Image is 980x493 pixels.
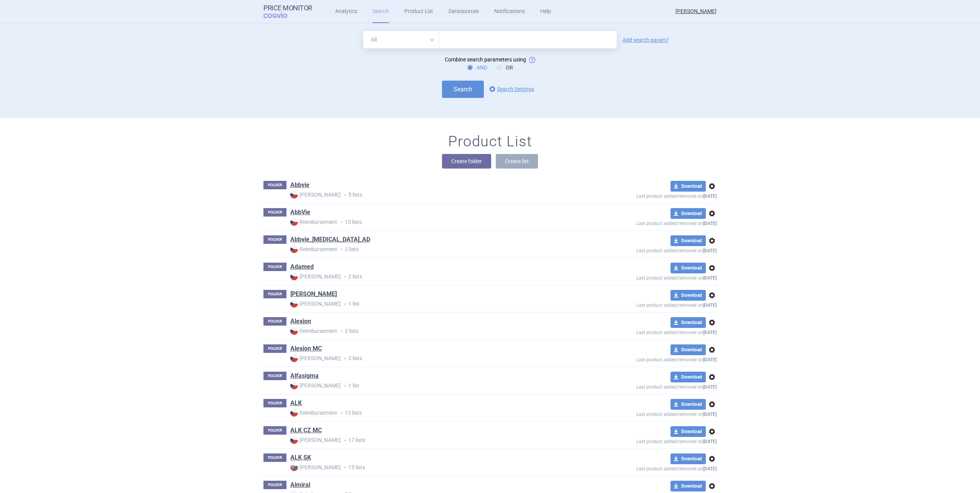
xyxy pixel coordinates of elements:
[290,436,298,444] img: CZ
[442,81,484,98] button: Search
[290,327,337,335] strong: Reimbursement
[703,303,717,308] strong: [DATE]
[290,481,310,489] a: Almiral
[290,245,581,253] p: 2 lists
[263,12,298,18] span: COGVIO
[263,453,286,462] p: FOLDER
[703,466,717,471] strong: [DATE]
[581,246,717,253] p: Last product added/removed on
[703,330,717,335] strong: [DATE]
[290,426,322,436] h1: ALK CZ MC
[290,372,319,382] h1: Alfasigma
[670,399,706,410] button: Download
[341,437,348,444] i: •
[263,235,286,244] p: FOLDER
[290,191,581,199] p: 5 lists
[290,372,319,380] a: Alfasigma
[703,412,717,417] strong: [DATE]
[290,273,298,280] img: CZ
[290,191,298,199] img: CZ
[290,263,314,271] a: Adamed
[341,191,348,199] i: •
[341,300,348,308] i: •
[263,290,286,298] p: FOLDER
[290,290,337,298] a: [PERSON_NAME]
[488,84,534,94] a: Search Settings
[581,301,717,308] p: Last product added/removed on
[670,263,706,273] button: Download
[290,399,302,407] a: ALK
[290,300,298,308] img: CZ
[703,221,717,226] strong: [DATE]
[703,194,717,199] strong: [DATE]
[337,328,345,335] i: •
[581,355,717,362] p: Last product added/removed on
[290,382,341,389] strong: [PERSON_NAME]
[290,273,341,280] strong: [PERSON_NAME]
[290,409,581,417] p: 13 lists
[290,344,322,353] a: Alexion MC
[290,409,298,417] img: CZ
[290,181,310,191] h1: Abbvie
[622,37,669,43] a: Add search param?
[581,464,717,471] p: Last product added/removed on
[290,382,581,390] p: 1 list
[290,218,298,226] img: CZ
[290,235,370,245] h1: Abbvie_Rinvoq_AD
[290,300,581,308] p: 1 list
[290,354,298,362] img: CZ
[290,453,311,462] a: ALK SK
[337,409,345,417] i: •
[290,317,311,327] h1: Alexion
[670,426,706,437] button: Download
[703,275,717,281] strong: [DATE]
[263,4,312,12] strong: Price Monitor
[341,273,348,281] i: •
[670,481,706,491] button: Download
[290,327,581,335] p: 2 lists
[581,437,717,444] p: Last product added/removed on
[581,192,717,199] p: Last product added/removed on
[290,436,341,444] strong: [PERSON_NAME]
[581,410,717,417] p: Last product added/removed on
[290,191,341,199] strong: [PERSON_NAME]
[290,317,311,326] a: Alexion
[703,439,717,444] strong: [DATE]
[341,355,348,362] i: •
[290,463,341,471] strong: [PERSON_NAME]
[290,463,581,471] p: 15 lists
[467,64,487,71] label: AND
[581,382,717,390] p: Last product added/removed on
[670,372,706,382] button: Download
[290,453,311,463] h1: ALK SK
[341,464,348,471] i: •
[581,273,717,281] p: Last product added/removed on
[670,344,706,355] button: Download
[670,235,706,246] button: Download
[263,181,286,189] p: FOLDER
[670,317,706,328] button: Download
[290,218,581,226] p: 15 lists
[290,463,298,471] img: SK
[290,218,337,226] strong: Reimbursement
[290,263,314,273] h1: Adamed
[290,354,581,362] p: 3 lists
[263,344,286,353] p: FOLDER
[263,481,286,489] p: FOLDER
[263,4,312,19] a: Price MonitorCOGVIO
[290,245,298,253] img: CZ
[448,133,532,151] h1: Product List
[337,246,345,253] i: •
[263,426,286,435] p: FOLDER
[290,290,337,300] h1: Albiero
[290,273,581,281] p: 2 lists
[341,382,348,390] i: •
[263,399,286,407] p: FOLDER
[290,481,310,491] h1: Almiral
[263,372,286,380] p: FOLDER
[290,181,310,189] a: Abbvie
[670,290,706,301] button: Download
[290,426,322,435] a: ALK CZ MC
[263,208,286,217] p: FOLDER
[263,317,286,326] p: FOLDER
